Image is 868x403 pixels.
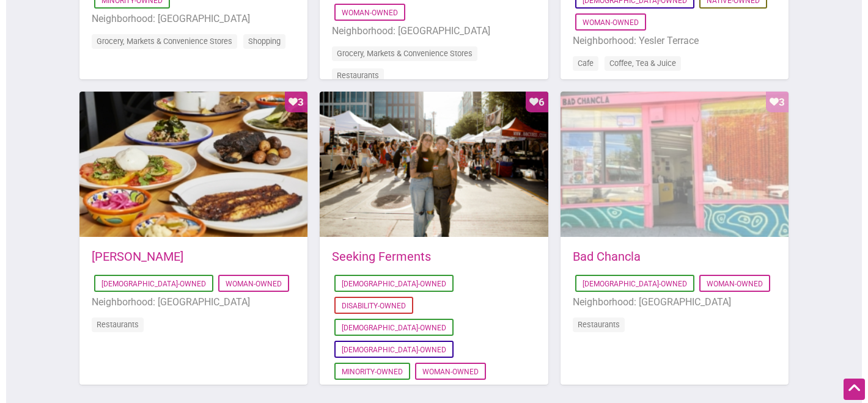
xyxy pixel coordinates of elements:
a: Minority-Owned [342,368,403,376]
a: [DEMOGRAPHIC_DATA]-Owned [342,346,446,354]
a: [DEMOGRAPHIC_DATA]-Owned [101,280,206,288]
a: [DEMOGRAPHIC_DATA]-Owned [342,280,446,288]
a: [PERSON_NAME] [92,249,183,264]
a: Woman-Owned [583,18,639,27]
a: Bad Chancla [573,249,641,264]
li: Neighborhood: [GEOGRAPHIC_DATA] [92,11,295,27]
li: Neighborhood: Yesler Terrace [573,33,776,49]
a: Shopping [248,37,281,46]
a: Restaurants [337,71,379,80]
li: Neighborhood: [GEOGRAPHIC_DATA] [92,294,295,310]
a: Coffee, Tea & Juice [609,59,676,68]
a: Restaurants [97,320,139,329]
a: [DEMOGRAPHIC_DATA]-Owned [342,324,446,332]
a: Seeking Ferments [332,249,431,264]
li: Neighborhood: [332,382,535,398]
a: Woman-Owned [707,280,763,288]
a: Disability-Owned [342,302,406,310]
div: Scroll Back to Top [844,379,865,400]
li: Neighborhood: [GEOGRAPHIC_DATA] [332,23,535,39]
a: Woman-Owned [422,368,479,376]
a: Woman-Owned [226,280,282,288]
li: Neighborhood: [GEOGRAPHIC_DATA] [573,294,776,310]
a: [DEMOGRAPHIC_DATA]-Owned [583,280,687,288]
a: Grocery, Markets & Convenience Stores [337,49,473,58]
a: Cafe [578,59,594,68]
a: Grocery, Markets & Convenience Stores [97,37,232,46]
a: Woman-Owned [342,9,398,17]
a: Restaurants [578,320,620,329]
